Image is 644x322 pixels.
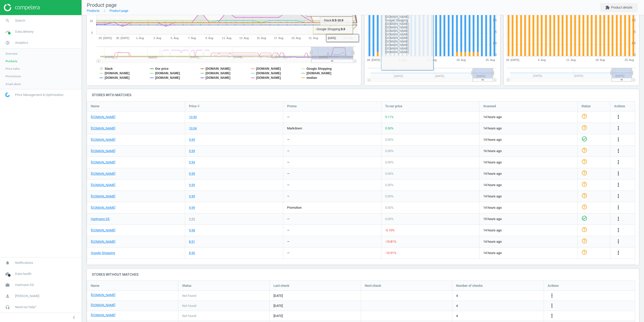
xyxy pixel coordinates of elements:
a: [DOMAIN_NAME] [91,228,115,233]
button: more_vert [615,193,621,200]
span: Number of checks [456,283,483,288]
span: 14 hours ago [483,115,574,119]
span: 14 hours ago [483,183,574,187]
tspan: [DOMAIN_NAME] [155,76,180,80]
button: more_vert [615,238,621,245]
i: more_vert [549,303,555,309]
text: 2.5 [493,42,497,45]
a: [DOMAIN_NAME] [91,160,115,165]
span: 9.11 % [385,115,394,119]
i: work [3,280,12,290]
tspan: [DOMAIN_NAME] [155,71,180,75]
button: more_vert [615,148,621,154]
button: more_vert [615,114,621,120]
a: [DOMAIN_NAME] [91,303,115,307]
text: 5 [495,30,497,33]
tspan: 28. [DATE] [506,58,519,61]
button: chevron_left [68,314,80,321]
i: help_outline [581,125,587,131]
span: Actions [548,283,559,288]
tspan: 3. Aug [153,37,161,40]
a: Google Shopping [91,251,115,255]
span: Need our help? [15,305,36,309]
span: Not found [182,314,196,318]
i: help_outline [581,170,587,176]
div: 9.99 [189,137,195,142]
button: more_vert [615,250,621,256]
span: 0.00 % [385,138,394,141]
button: more_vert [615,216,621,222]
span: Scanned [483,104,496,109]
span: Status [581,104,591,109]
span: 4 [456,304,458,308]
div: — [287,115,290,119]
div: — [287,228,290,233]
text: 10 [90,19,93,22]
div: 9.99 [189,217,195,221]
i: more_vert [615,193,621,199]
tspan: [DOMAIN_NAME] [206,76,230,80]
i: headset_mic [3,302,12,312]
span: Next check [365,283,381,288]
span: Overview [6,52,18,56]
h4: Stores without matches [87,269,639,280]
span: Not found [182,304,196,308]
button: more_vert [615,227,621,234]
tspan: 5. Aug [171,37,179,40]
span: 14 hours ago [483,205,574,210]
i: check_circle_outline [581,215,587,221]
text: 5 [634,30,635,33]
span: Hartmann DE [15,283,34,287]
span: -10.91 % [385,251,396,255]
div: — [287,239,290,244]
img: ajHJNr6hYgQAAAAASUVORK5CYII= [4,4,39,11]
button: extensionProduct details [600,3,638,12]
a: [DOMAIN_NAME] [91,126,115,131]
div: — [287,183,290,187]
div: 10.90 [189,115,197,119]
span: Notifications [15,261,33,265]
tspan: [DOMAIN_NAME] [256,67,281,70]
i: search [3,16,12,25]
span: Price [189,104,196,109]
a: Hartmann DE [91,217,110,221]
span: 4 [456,314,458,318]
div: 9.99 [189,205,195,210]
span: markdown [287,126,302,130]
i: help_outline [581,147,587,153]
tspan: 11. Aug [566,58,576,61]
tspan: 1. Aug [136,37,144,40]
span: Data delivery [15,29,33,34]
span: Price index [6,67,20,71]
div: — [287,137,290,142]
span: 0.00 % [385,206,394,209]
tspan: 25. Aug [343,37,353,40]
i: cloud_done [3,269,12,279]
i: more_vert [549,313,555,319]
tspan: [DOMAIN_NAME] [306,71,331,75]
span: Name [91,104,99,109]
span: [DATE] [273,314,357,318]
div: 9.99 [189,160,195,165]
i: more_vert [615,136,621,142]
text: 7.5 [493,19,497,22]
div: 9.99 [189,183,195,187]
tspan: 4. Aug [399,58,407,61]
i: arrow_downward [196,104,200,108]
tspan: [DOMAIN_NAME] [256,76,281,80]
tspan: 17. Aug [274,37,283,40]
a: [DOMAIN_NAME] [91,115,115,119]
i: help_outline [581,181,587,187]
span: 16 hours ago [483,149,574,153]
tspan: 11. Aug [222,37,231,40]
tspan: 13. Aug [239,37,249,40]
a: Product page [109,9,128,13]
i: more_vert [615,125,621,131]
a: Products [87,9,100,13]
i: timeline [3,27,12,37]
tspan: 28. [DATE] [99,37,112,40]
button: more_vert [549,293,555,299]
span: Promotions [6,74,21,78]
